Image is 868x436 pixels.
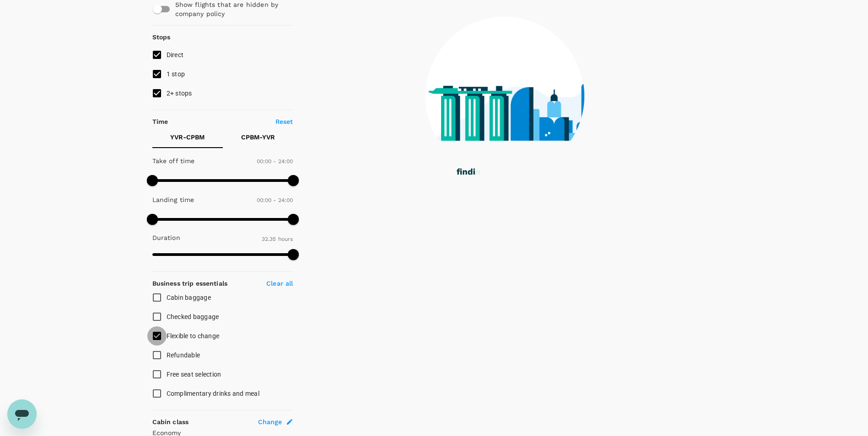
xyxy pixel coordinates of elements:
p: Reset [275,117,293,126]
p: Duration [152,233,180,242]
p: Time [152,117,168,126]
span: Direct [167,51,184,58]
span: Checked baggage [167,313,219,320]
iframe: Button to launch messaging window [7,399,37,429]
span: 32.35 hours [262,236,293,242]
span: 00:00 - 24:00 [257,197,293,203]
p: Landing time [152,195,194,204]
span: Change [258,417,282,426]
strong: Stops [152,33,171,41]
g: finding your flights [457,169,536,177]
p: YVR - CPBM [170,133,205,142]
strong: Business trip essentials [152,280,228,287]
p: Take off time [152,156,195,165]
span: Cabin baggage [167,294,211,301]
span: Complimentary drinks and meal [167,390,259,397]
p: CPBM - YVR [241,133,275,142]
p: Clear all [266,279,293,288]
span: Flexible to change [167,332,220,340]
strong: Cabin class [152,418,189,425]
span: Free seat selection [167,371,221,378]
span: 1 stop [167,70,185,78]
span: Refundable [167,351,200,359]
span: 2+ stops [167,90,192,97]
span: 00:00 - 24:00 [257,158,293,165]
